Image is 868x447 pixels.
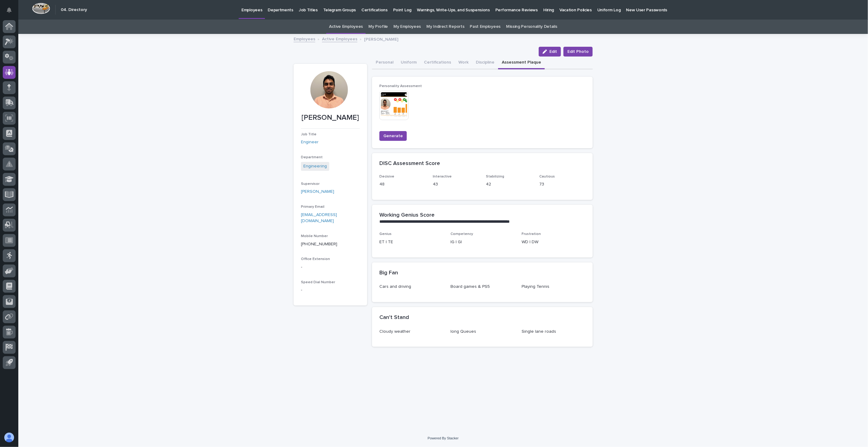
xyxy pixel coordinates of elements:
button: Edit Photo [563,47,593,57]
span: Department [301,156,323,159]
p: 48 [379,181,425,188]
img: Workspace Logo [32,3,50,14]
a: Missing Personality Details [506,20,557,34]
h2: DISC Assessment Score [379,160,440,167]
span: Office Extension [301,257,330,261]
span: Primary Email [301,205,324,209]
span: Cautious [539,175,555,178]
p: WD | DW [522,239,585,245]
h2: 04. Directory [61,7,87,13]
button: Generate [379,131,407,141]
span: Edit Photo [567,49,589,55]
span: Supervisor [301,182,320,186]
p: Cars and driving [379,284,443,290]
button: Certifications [420,57,455,69]
button: users-avatar [3,431,16,444]
p: [PERSON_NAME] [301,113,360,122]
a: [PHONE_NUMBER] [301,242,337,246]
h2: Big Fan [379,270,398,277]
span: Mobile Number [301,234,328,238]
p: long Queues [450,328,514,335]
a: Active Employees [322,35,357,42]
button: Personal [372,57,397,69]
p: - [301,264,360,270]
button: Work [455,57,472,69]
button: Edit [539,47,561,57]
span: Job Title [301,133,316,136]
a: Employees [294,35,315,42]
p: Cloudy weather [379,328,443,335]
span: Competency [450,232,473,236]
span: Generate [383,133,403,139]
div: Notifications [8,7,16,17]
p: 42 [486,181,532,188]
h2: Can't Stand [379,314,409,321]
a: Active Employees [329,20,363,34]
a: My Profile [368,20,388,34]
p: [PERSON_NAME] [364,35,398,42]
span: Speed Dial Number [301,280,335,284]
a: My Indirect Reports [426,20,464,34]
p: IG | GI [450,239,514,245]
p: Playing Tennis [522,284,585,290]
a: Engineering [303,163,327,170]
span: Frustration [522,232,541,236]
button: Notifications [3,4,16,16]
span: Genius [379,232,392,236]
a: Engineer [301,139,319,145]
p: Board games & PS5 [450,284,514,290]
p: - [301,287,360,293]
span: Interactive [433,175,452,178]
span: Stabilizing [486,175,505,178]
h2: Working Genius Score [379,212,435,219]
p: ET | TE [379,239,443,245]
p: 43 [433,181,479,188]
a: Past Employees [470,20,501,34]
a: My Employees [393,20,421,34]
span: Personality Assessment [379,84,422,88]
span: Decisive [379,175,394,178]
a: [EMAIL_ADDRESS][DOMAIN_NAME] [301,213,337,223]
a: [PERSON_NAME] [301,189,334,195]
a: Powered By Stacker [428,436,458,440]
span: Edit [549,49,557,54]
button: Assessment Plaque [498,57,545,69]
button: Discipline [472,57,498,69]
button: Uniform [397,57,420,69]
p: Single lane roads [522,328,585,335]
p: 73 [539,181,585,188]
